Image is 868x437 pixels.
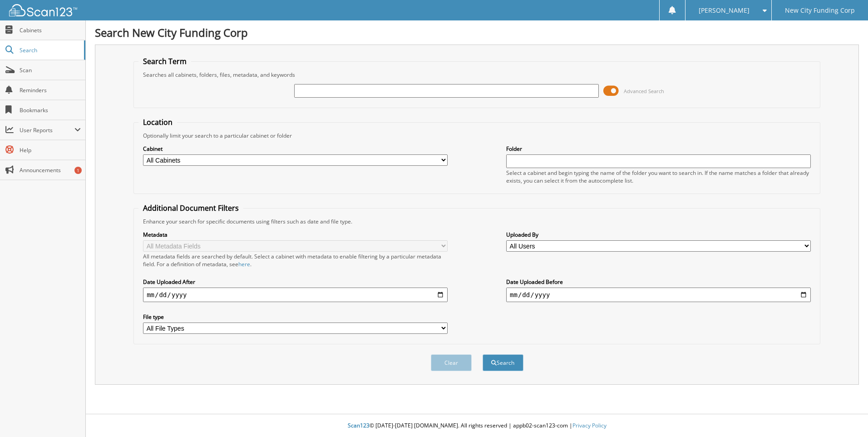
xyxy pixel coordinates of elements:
label: Date Uploaded Before [506,278,811,286]
span: Help [20,146,81,154]
input: end [506,288,811,302]
img: scan123-logo-white.svg [9,4,77,16]
label: Uploaded By [506,231,811,238]
div: Select a cabinet and begin typing the name of the folder you want to search in. If the name match... [506,169,811,184]
div: 1 [74,167,82,174]
span: User Reports [20,126,74,134]
div: All metadata fields are searched by default. Select a cabinet with metadata to enable filtering b... [143,253,448,268]
span: New City Funding Corp [785,8,855,13]
div: Optionally limit your search to a particular cabinet or folder [138,132,815,139]
legend: Search Term [138,56,191,66]
label: Metadata [143,231,448,238]
button: Clear [431,354,472,371]
h1: Search New City Funding Corp [95,25,859,40]
a: Privacy Policy [572,422,607,429]
input: start [143,288,448,302]
span: [PERSON_NAME] [699,8,750,13]
legend: Location [138,117,177,127]
span: Search [20,46,79,54]
div: © [DATE]-[DATE] [DOMAIN_NAME]. All rights reserved | appb02-scan123-com | [86,415,868,437]
a: here [238,260,250,268]
label: Folder [506,145,811,153]
legend: Additional Document Filters [138,203,243,213]
span: Advanced Search [624,88,664,94]
span: Announcements [20,166,81,174]
label: File type [143,313,448,321]
label: Cabinet [143,145,448,153]
div: Enhance your search for specific documents using filters such as date and file type. [138,218,815,225]
button: Search [483,354,523,371]
span: Scan123 [348,422,370,429]
label: Date Uploaded After [143,278,448,286]
div: Searches all cabinets, folders, files, metadata, and keywords [138,71,815,79]
span: Bookmarks [20,106,81,114]
span: Cabinets [20,26,81,34]
span: Scan [20,66,81,74]
span: Reminders [20,86,81,94]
